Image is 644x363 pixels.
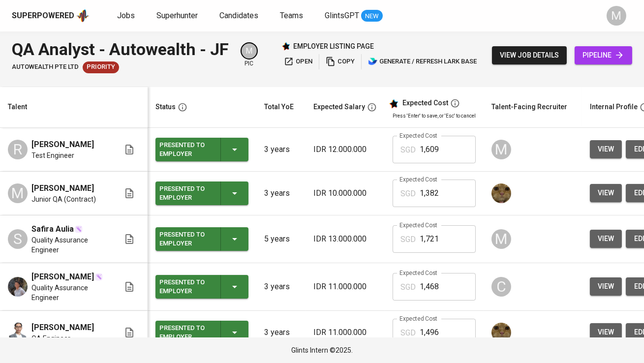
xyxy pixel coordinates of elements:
[159,139,213,160] div: Presented to Employer
[31,322,94,333] span: [PERSON_NAME]
[31,182,94,194] span: [PERSON_NAME]
[590,184,622,202] button: view
[31,223,74,235] span: Safira Aulia
[492,46,567,64] button: view job details
[264,144,298,155] p: 3 years
[8,323,28,342] img: Fadhel Ar Rizky Liranda
[12,62,79,72] span: AUTOWEALTH PTE LTD
[264,187,298,199] p: 3 years
[76,8,90,23] img: app logo
[500,49,559,61] span: view job details
[95,273,103,281] img: magic_wand.svg
[219,11,258,20] span: Candidates
[400,234,416,245] p: SGD
[241,42,258,60] div: M
[83,61,119,73] div: New Job received from Demand Team, Client Priority
[400,188,416,200] p: SGD
[83,62,119,72] span: Priority
[590,277,622,296] button: view
[323,54,357,69] button: copy
[491,183,511,203] img: ec6c0910-f960-4a00-a8f8-c5744e41279e.jpg
[264,101,294,113] div: Total YoE
[313,233,377,245] p: IDR 13.000.000
[598,187,614,199] span: view
[590,101,638,113] div: Internal Profile
[31,151,74,160] span: Test Engineer
[598,280,614,293] span: view
[75,225,83,233] img: magic_wand.svg
[598,143,614,155] span: view
[325,11,359,20] span: GlintsGPT
[491,140,511,159] div: M
[264,327,298,338] p: 3 years
[491,101,567,113] div: Talent-Facing Recruiter
[368,56,477,67] span: generate / refresh lark base
[117,10,137,22] a: Jobs
[389,99,399,109] img: glints_star.svg
[8,229,28,249] div: S
[280,10,305,22] a: Teams
[393,112,476,120] p: Press 'Enter' to save, or 'Esc' to cancel
[155,101,176,113] div: Status
[156,10,200,22] a: Superhunter
[361,11,383,21] span: NEW
[264,281,298,293] p: 3 years
[159,276,213,298] div: Presented to Employer
[368,57,378,66] img: lark
[313,187,377,199] p: IDR 10.000.000
[155,181,248,205] button: Presented to Employer
[155,138,248,161] button: Presented to Employer
[12,37,229,61] div: QA Analyst - Autowealth - JF
[491,229,511,249] div: M
[313,281,377,293] p: IDR 11.000.000
[31,271,94,283] span: [PERSON_NAME]
[8,183,28,203] div: M
[590,140,622,158] button: view
[575,46,632,64] a: pipeline
[31,283,108,302] span: Quality Assurance Engineer
[159,182,213,204] div: Presented to Employer
[607,6,626,26] div: M
[366,54,479,69] button: lark generate / refresh lark base
[280,11,303,20] span: Teams
[8,277,28,297] img: Ikram Ferdinand
[590,230,622,248] button: view
[491,277,511,297] div: C
[12,10,74,22] div: Superpowered
[313,101,365,113] div: Expected Salary
[219,10,260,22] a: Candidates
[325,10,383,22] a: GlintsGPT NEW
[598,233,614,245] span: view
[402,99,448,108] div: Expected Cost
[583,49,624,61] span: pipeline
[8,140,28,159] div: R
[156,11,198,20] span: Superhunter
[281,54,315,69] button: open
[31,139,94,151] span: [PERSON_NAME]
[313,144,377,155] p: IDR 12.000.000
[281,42,290,51] img: Glints Star
[400,144,416,156] p: SGD
[8,101,27,113] div: Talent
[313,327,377,338] p: IDR 11.000.000
[159,322,213,343] div: Presented to Employer
[159,228,213,250] div: Presented to Employer
[31,235,108,255] span: Quality Assurance Engineer
[293,41,374,51] p: employer listing page
[155,275,248,299] button: Presented to Employer
[12,8,90,23] a: Superpoweredapp logo
[241,42,258,68] div: pic
[264,233,298,245] p: 5 years
[31,194,96,204] span: Junior QA (Contract)
[155,227,248,251] button: Presented to Employer
[117,11,135,20] span: Jobs
[400,327,416,339] p: SGD
[326,56,355,67] span: copy
[31,333,70,343] span: QA Engineer
[400,281,416,293] p: SGD
[155,321,248,344] button: Presented to Employer
[590,323,622,341] button: view
[284,56,312,67] span: open
[491,323,511,342] img: ec6c0910-f960-4a00-a8f8-c5744e41279e.jpg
